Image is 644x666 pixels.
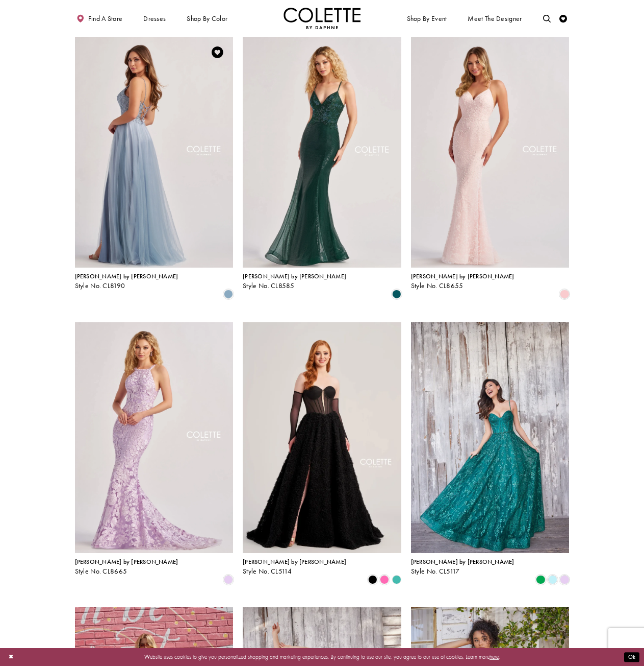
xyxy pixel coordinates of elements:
img: Colette by Daphne [284,8,361,29]
i: Dusty Blue [224,290,233,299]
span: Dresses [141,8,168,29]
p: Website uses cookies to give you personalized shopping and marketing experiences. By continuing t... [56,652,588,662]
div: Colette by Daphne Style No. CL8190 [75,273,178,290]
i: Lilac [560,575,569,584]
a: Visit Colette by Daphne Style No. CL8665 Page [75,322,234,553]
i: Black [368,575,377,584]
span: Shop by color [185,8,229,29]
a: Find a store [75,8,124,29]
span: Style No. CL8190 [75,281,125,290]
a: Visit Home Page [284,8,361,29]
a: Meet the designer [466,8,524,29]
button: Submit Dialog [624,652,639,662]
a: Visit Colette by Daphne Style No. CL8190 Page [75,37,234,268]
span: [PERSON_NAME] by [PERSON_NAME] [75,558,178,566]
i: Turquoise [392,575,401,584]
span: Dresses [143,15,166,22]
div: Colette by Daphne Style No. CL8585 [243,273,346,290]
a: Visit Colette by Daphne Style No. CL8585 Page [243,37,401,268]
span: [PERSON_NAME] by [PERSON_NAME] [411,272,514,280]
a: Visit Colette by Daphne Style No. CL5117 Page [411,322,570,553]
span: [PERSON_NAME] by [PERSON_NAME] [243,558,346,566]
span: [PERSON_NAME] by [PERSON_NAME] [411,558,514,566]
a: Add to Wishlist [210,44,226,60]
i: Pink [380,575,389,584]
span: Shop by color [187,15,227,22]
a: Visit Colette by Daphne Style No. CL8655 Page [411,37,570,268]
span: Style No. CL8585 [243,281,294,290]
span: Style No. CL8665 [75,567,127,576]
div: Colette by Daphne Style No. CL8655 [411,273,514,290]
span: [PERSON_NAME] by [PERSON_NAME] [75,272,178,280]
span: [PERSON_NAME] by [PERSON_NAME] [243,272,346,280]
a: Toggle search [541,8,553,29]
i: Lilac [224,575,233,584]
a: here [490,653,499,660]
i: Light Blue [548,575,557,584]
span: Shop By Event [405,8,449,29]
div: Colette by Daphne Style No. CL8665 [75,559,178,575]
span: Meet the designer [468,15,522,22]
a: Check Wishlist [558,8,570,29]
i: Emerald [536,575,545,584]
span: Style No. CL5114 [243,567,292,576]
div: Colette by Daphne Style No. CL5114 [243,559,346,575]
a: Visit Colette by Daphne Style No. CL5114 Page [243,322,401,553]
span: Style No. CL5117 [411,567,460,576]
span: Find a store [88,15,123,22]
i: Ice Pink [560,290,569,299]
span: Shop By Event [407,15,447,22]
button: Close Dialog [5,650,17,664]
div: Colette by Daphne Style No. CL5117 [411,559,514,575]
i: Spruce [392,290,401,299]
span: Style No. CL8655 [411,281,463,290]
